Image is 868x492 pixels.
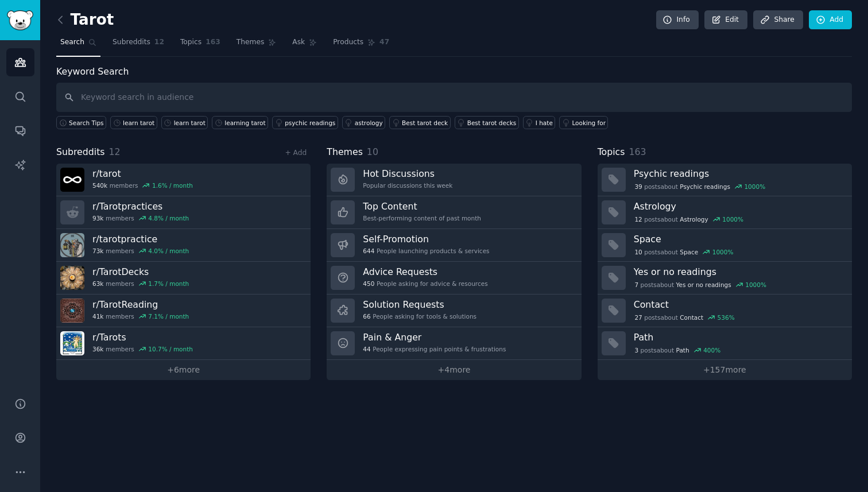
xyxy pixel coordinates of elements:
div: 4.0 % / month [148,247,189,255]
a: Share [753,10,803,30]
a: Advice Requests450People asking for advice & resources [327,262,581,295]
span: Path [676,346,689,354]
img: tarot [60,168,84,192]
div: Best tarot deck [402,119,448,127]
a: Psychic readings39postsaboutPsychic readings1000% [598,164,852,196]
h3: r/ TarotReading [92,299,189,311]
div: post s about [634,247,735,257]
span: 73k [92,247,103,255]
a: +6more [56,360,311,380]
span: 93k [92,214,103,222]
div: 1000 % [722,215,743,223]
a: Path3postsaboutPath400% [598,327,852,360]
img: tarotpractice [60,233,84,257]
div: Popular discussions this week [363,181,452,189]
a: Ask [288,33,321,57]
a: Best tarot deck [389,116,451,129]
div: 7.1 % / month [148,312,189,320]
span: Subreddits [113,37,150,48]
span: Topics [598,145,625,160]
a: Space10postsaboutSpace1000% [598,229,852,262]
div: post s about [634,181,766,192]
div: members [92,345,193,353]
a: Pain & Anger44People expressing pain points & frustrations [327,327,581,360]
a: Self-Promotion644People launching products & services [327,229,581,262]
span: 7 [634,281,638,289]
img: GummySearch logo [7,10,33,30]
a: r/TarotReading41kmembers7.1% / month [56,295,311,327]
h3: Solution Requests [363,299,476,311]
div: Best-performing content of past month [363,214,481,222]
div: People launching products & services [363,247,489,255]
div: members [92,312,189,320]
span: 163 [629,146,646,157]
span: 450 [363,280,374,288]
div: psychic readings [285,119,335,127]
a: Top ContentBest-performing content of past month [327,196,581,229]
a: Edit [704,10,747,30]
span: 39 [634,183,642,191]
a: Yes or no readings7postsaboutYes or no readings1000% [598,262,852,295]
div: astrology [355,119,383,127]
span: 63k [92,280,103,288]
a: I hate [523,116,556,129]
a: Themes [232,33,281,57]
span: 36k [92,345,103,353]
div: 1.7 % / month [148,280,189,288]
span: 163 [206,37,220,48]
span: Ask [292,37,305,48]
h3: r/ tarotpractice [92,233,189,245]
div: post s about [634,312,736,323]
button: Search Tips [56,116,106,129]
div: members [92,181,193,189]
div: learn tarot [123,119,154,127]
span: 10 [634,248,642,256]
a: Info [656,10,699,30]
h3: Yes or no readings [634,266,844,278]
a: astrology [342,116,385,129]
h3: Top Content [363,200,481,212]
span: Themes [327,145,363,160]
div: post s about [634,214,745,224]
span: Themes [237,37,265,48]
span: Subreddits [56,145,105,160]
span: 644 [363,247,374,255]
h3: Hot Discussions [363,168,452,180]
span: Products [333,37,363,48]
div: People asking for advice & resources [363,280,487,288]
div: 10.7 % / month [148,345,193,353]
h3: r/ Tarotpractices [92,200,189,212]
div: members [92,214,189,222]
h3: r/ tarot [92,168,193,180]
div: 1000 % [744,183,765,191]
a: r/TarotDecks63kmembers1.7% / month [56,262,311,295]
span: 540k [92,181,107,189]
div: post s about [634,280,768,290]
img: TarotDecks [60,266,84,290]
a: learn tarot [161,116,208,129]
h3: Astrology [634,200,844,212]
span: 41k [92,312,103,320]
span: 27 [634,313,642,321]
div: 1.6 % / month [152,181,193,189]
span: Space [680,248,698,256]
h3: Pain & Anger [363,331,506,343]
input: Keyword search in audience [56,83,852,112]
a: Search [56,33,100,57]
a: learning tarot [212,116,268,129]
a: Add [809,10,852,30]
a: psychic readings [272,116,338,129]
a: Products47 [329,33,393,57]
a: learn tarot [110,116,157,129]
h3: r/ Tarots [92,331,193,343]
div: 400 % [703,346,720,354]
h3: Space [634,233,844,245]
span: 12 [109,146,121,157]
span: 47 [379,37,389,48]
div: Best tarot decks [467,119,517,127]
span: 12 [634,215,642,223]
div: People expressing pain points & frustrations [363,345,506,353]
span: 3 [634,346,638,354]
a: r/Tarots36kmembers10.7% / month [56,327,311,360]
span: Psychic readings [680,183,730,191]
